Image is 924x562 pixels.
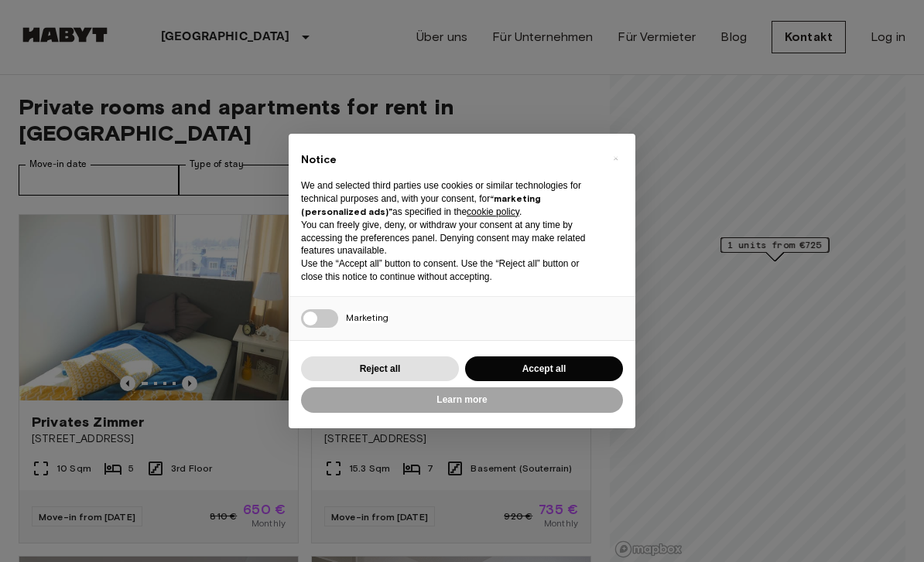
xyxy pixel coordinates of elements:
[467,206,519,217] a: cookie policy
[301,192,541,217] strong: “marketing (personalized ads)”
[346,312,388,323] span: Marketing
[465,356,623,382] button: Accept all
[301,356,459,382] button: Reject all
[603,146,628,171] button: Close this notice
[301,387,623,413] button: Learn more
[301,179,598,218] p: We and selected third parties use cookies or similar technologies for technical purposes and, wit...
[301,219,598,257] p: You can freely give, deny, or withdraw your consent at any time by accessing the preferences pane...
[613,149,618,168] span: ×
[301,152,598,168] h2: Notice
[301,257,598,284] p: Use the “Accept all” button to consent. Use the “Reject all” button or close this notice to conti...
